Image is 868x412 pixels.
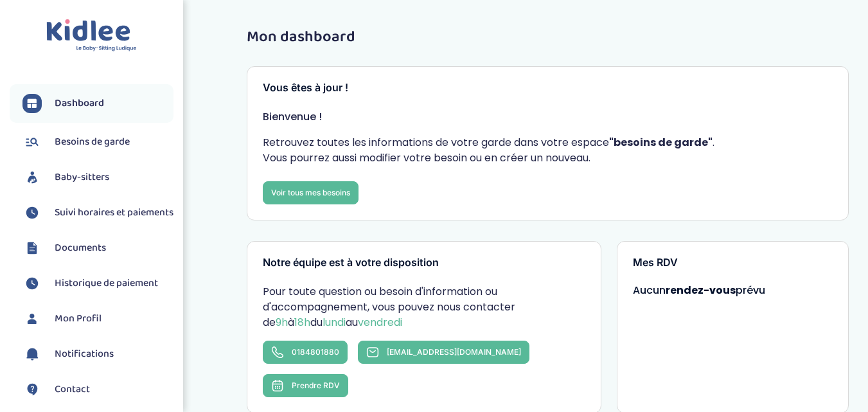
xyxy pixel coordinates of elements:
span: Besoins de garde [55,134,130,150]
span: 0184801880 [292,347,339,357]
a: Dashboard [22,94,173,113]
span: Dashboard [55,96,104,111]
p: Pour toute question ou besoin d'information ou d'accompagnement, vous pouvez nous contacter de à ... [263,284,586,330]
a: Besoins de garde [22,132,173,152]
h1: Mon dashboard [247,29,849,46]
span: vendredi [358,315,402,330]
a: Voir tous mes besoins [263,181,359,204]
h3: Notre équipe est à votre disposition [263,257,586,269]
span: 18h [294,315,310,330]
img: dashboard.svg [22,94,42,113]
img: notification.svg [22,345,42,364]
img: besoin.svg [22,132,42,152]
a: Notifications [22,345,173,364]
span: Mon Profil [55,311,102,327]
a: Mon Profil [22,309,173,328]
span: Contact [55,382,90,397]
img: profil.svg [22,309,42,328]
h3: Mes RDV [633,257,833,269]
span: Aucun prévu [633,283,765,298]
img: suivihoraire.svg [22,274,42,293]
span: 9h [276,315,288,330]
a: [EMAIL_ADDRESS][DOMAIN_NAME] [358,341,529,364]
img: suivihoraire.svg [22,203,42,222]
img: documents.svg [22,238,42,258]
strong: "besoins de garde" [609,135,713,150]
span: [EMAIL_ADDRESS][DOMAIN_NAME] [387,347,521,357]
strong: rendez-vous [666,283,736,298]
p: Retrouvez toutes les informations de votre garde dans votre espace . Vous pourrez aussi modifier ... [263,135,833,166]
img: babysitters.svg [22,168,42,187]
a: 0184801880 [263,341,348,364]
span: Historique de paiement [55,276,158,291]
a: Contact [22,380,173,399]
span: Notifications [55,346,114,362]
span: Suivi horaires et paiements [55,205,173,220]
a: Historique de paiement [22,274,173,293]
span: Prendre RDV [292,381,340,390]
span: lundi [323,315,346,330]
a: Baby-sitters [22,168,173,187]
button: Prendre RDV [263,374,348,397]
span: Baby-sitters [55,170,109,185]
span: Documents [55,240,106,256]
img: logo.svg [46,19,137,52]
p: Bienvenue ! [263,109,833,125]
h3: Vous êtes à jour ! [263,82,833,94]
img: contact.svg [22,380,42,399]
a: Documents [22,238,173,258]
a: Suivi horaires et paiements [22,203,173,222]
